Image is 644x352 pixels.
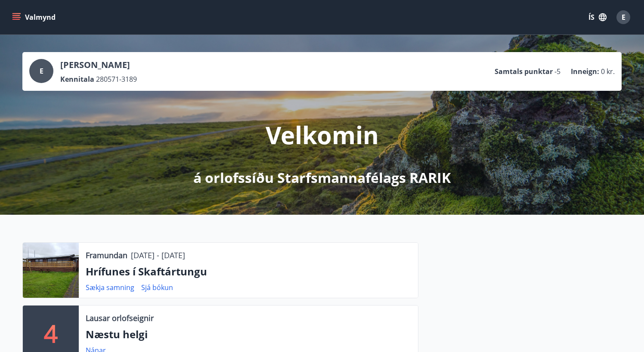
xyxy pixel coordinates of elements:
p: Hrífunes í Skaftártungu [86,264,411,279]
button: E [613,7,634,28]
p: á orlofssíðu Starfsmannafélags RARIK [193,168,451,187]
span: 280571-3189 [96,74,137,84]
a: Sækja samning [86,283,134,292]
a: Sjá bókun [141,283,173,292]
p: 4 [44,317,58,349]
span: E [40,66,43,76]
span: -5 [554,67,560,76]
span: 0 kr. [601,67,615,76]
p: Velkomin [266,118,379,151]
p: [PERSON_NAME] [60,59,137,71]
p: Kennitala [60,74,94,84]
p: Inneign : [571,67,599,76]
p: Lausar orlofseignir [86,312,154,324]
button: menu [10,9,59,25]
span: E [622,12,625,22]
button: ÍS [584,9,611,25]
p: Framundan [86,250,127,261]
p: Næstu helgi [86,327,411,342]
p: [DATE] - [DATE] [131,250,185,261]
p: Samtals punktar [495,67,553,76]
